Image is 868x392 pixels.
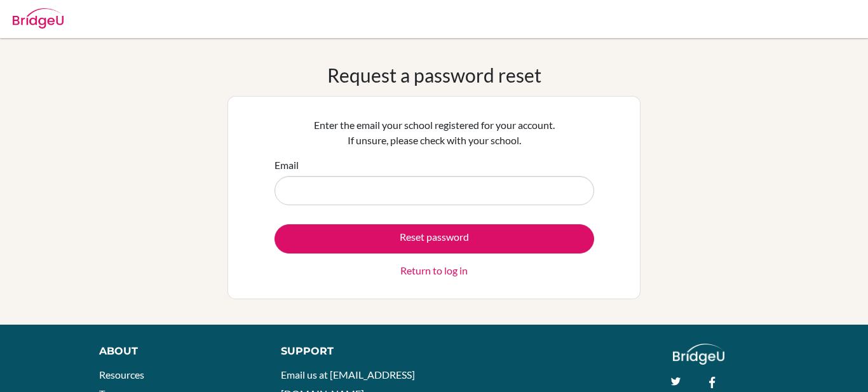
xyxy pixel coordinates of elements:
[400,263,468,278] a: Return to log in
[275,118,594,148] p: Enter the email your school registered for your account. If unsure, please check with your school.
[275,158,299,173] label: Email
[13,8,64,29] img: Bridge-U
[327,64,541,86] h1: Request a password reset
[99,344,252,359] div: About
[673,344,724,365] img: logo_white@2x-f4f0deed5e89b7ecb1c2cc34c3e3d731f90f0f143d5ea2071677605dd97b5244.png
[99,368,144,381] a: Resources
[275,224,594,253] button: Reset password
[281,344,421,359] div: Support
